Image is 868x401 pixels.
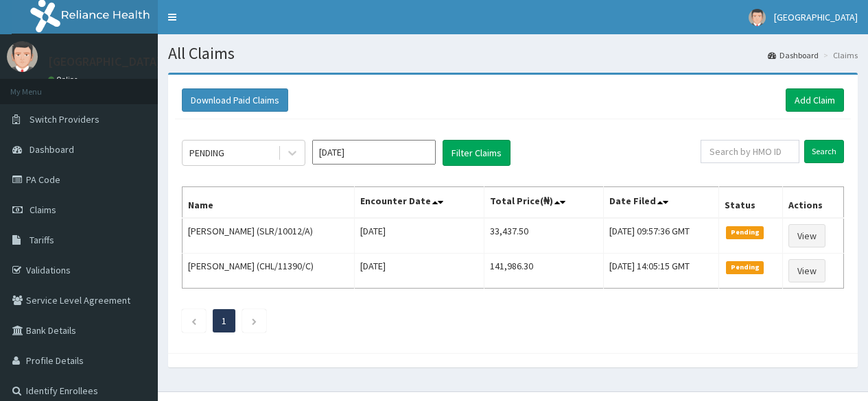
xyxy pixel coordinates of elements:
[484,254,604,289] td: 141,986.30
[7,41,38,72] img: User Image
[788,224,825,247] a: View
[701,140,799,163] input: Search by HMO ID
[726,226,764,239] span: Pending
[768,49,819,61] a: Dashboard
[786,88,844,112] a: Add Claim
[183,254,355,289] td: [PERSON_NAME] (CHL/11390/C)
[191,315,197,327] a: Previous page
[30,234,54,246] span: Tariffs
[443,140,511,166] button: Filter Claims
[604,254,719,289] td: [DATE] 14:05:15 GMT
[484,187,604,219] th: Total Price(₦)
[726,261,764,274] span: Pending
[168,45,858,62] h1: All Claims
[48,75,81,84] a: Online
[30,204,56,216] span: Claims
[312,140,436,165] input: Select Month and Year
[782,187,843,219] th: Actions
[48,56,161,68] p: [GEOGRAPHIC_DATA]
[251,315,257,327] a: Next page
[355,187,484,219] th: Encounter Date
[355,218,484,254] td: [DATE]
[804,140,844,163] input: Search
[484,218,604,254] td: 33,437.50
[820,49,858,61] li: Claims
[183,187,355,219] th: Name
[222,315,226,327] a: Page 1 is your current page
[774,11,858,23] span: [GEOGRAPHIC_DATA]
[788,259,825,282] a: View
[189,146,224,160] div: PENDING
[355,254,484,289] td: [DATE]
[749,9,766,26] img: User Image
[30,113,99,125] span: Switch Providers
[604,187,719,219] th: Date Filed
[30,143,74,156] span: Dashboard
[183,218,355,254] td: [PERSON_NAME] (SLR/10012/A)
[719,187,782,219] th: Status
[604,218,719,254] td: [DATE] 09:57:36 GMT
[182,88,288,112] button: Download Paid Claims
